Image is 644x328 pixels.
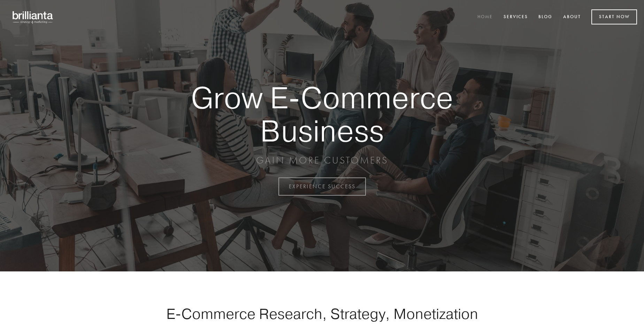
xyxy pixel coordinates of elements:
p: GAIN MORE CUSTOMERS [167,154,477,167]
h1: E-Commerce Research, Strategy, Monetization [144,305,500,322]
a: Home [473,12,497,23]
a: EXPERIENCE SUCCESS [278,177,366,196]
a: Start Now [591,9,637,24]
a: Services [499,12,532,23]
strong: Grow E-Commerce Business [167,81,477,147]
a: About [559,12,585,23]
a: Blog [534,12,557,23]
img: brillianta - research, strategy, marketing [7,7,59,27]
